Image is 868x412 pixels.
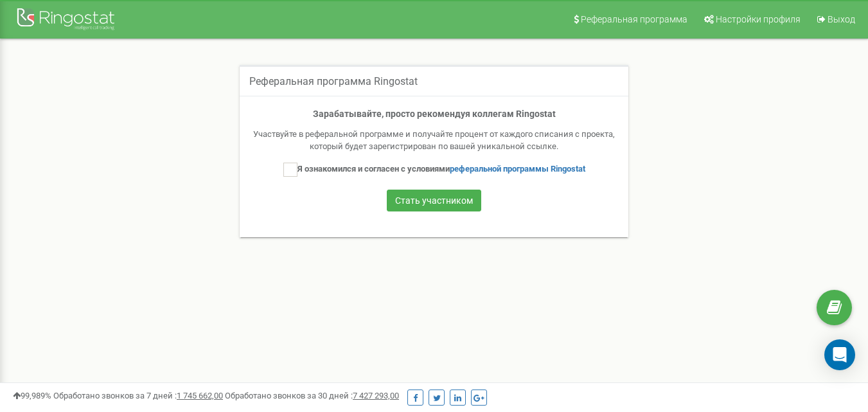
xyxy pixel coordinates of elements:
[53,391,223,400] span: Обработано звонков за 7 дней :
[828,14,855,24] span: Выход
[13,391,51,400] span: 99,989%
[177,391,223,400] u: 1 745 662,00
[252,109,616,119] h4: Зарабатывайте, просто рекомендуя коллегам Ringostat
[225,391,399,400] span: Обработано звонков за 30 дней :
[581,14,687,24] span: Реферальная программа
[387,190,481,211] button: Стать участником
[283,163,585,177] label: Я ознакомился и согласен с условиями
[824,339,855,370] div: Open Intercom Messenger
[450,164,585,174] a: реферальной программы Ringostat
[249,76,418,87] h5: Реферальная программа Ringostat
[716,14,801,24] span: Настройки профиля
[353,391,399,400] u: 7 427 293,00
[252,129,616,152] div: Участвуйте в реферальной программе и получайте процент от каждого списания с проекта, который буд...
